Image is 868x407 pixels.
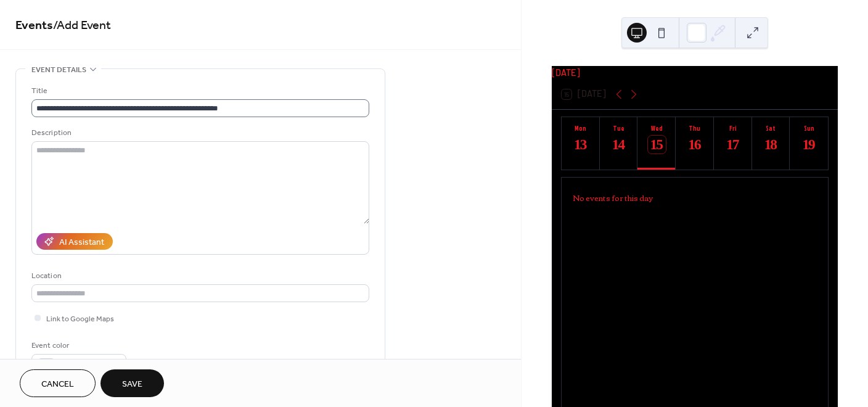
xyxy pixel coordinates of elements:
[31,339,124,352] div: Event color
[752,117,790,170] button: Sat18
[648,136,666,154] div: 15
[31,126,367,139] div: Description
[563,182,827,213] div: No events for this day
[714,117,752,170] button: Fri17
[800,136,817,154] div: 19
[790,117,828,170] button: Sun19
[100,369,164,397] button: Save
[31,84,367,97] div: Title
[718,123,748,133] div: Fri
[600,117,638,170] button: Tue14
[36,233,113,250] button: AI Assistant
[15,14,53,38] a: Events
[686,136,703,154] div: 16
[53,14,111,38] span: / Add Event
[31,269,367,282] div: Location
[762,136,780,154] div: 18
[31,64,86,76] span: Event details
[552,66,838,80] div: [DATE]
[20,369,96,397] button: Cancel
[571,136,589,154] div: 13
[641,123,672,133] div: Wed
[41,378,74,391] span: Cancel
[604,123,634,133] div: Tue
[793,123,824,133] div: Sun
[46,313,114,326] span: Link to Google Maps
[724,136,742,154] div: 17
[59,236,104,249] div: AI Assistant
[756,123,787,133] div: Sat
[676,117,714,170] button: Thu16
[679,123,710,133] div: Thu
[565,123,596,133] div: Mon
[562,117,600,170] button: Mon13
[637,117,676,170] button: Wed15
[610,136,628,154] div: 14
[122,378,142,391] span: Save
